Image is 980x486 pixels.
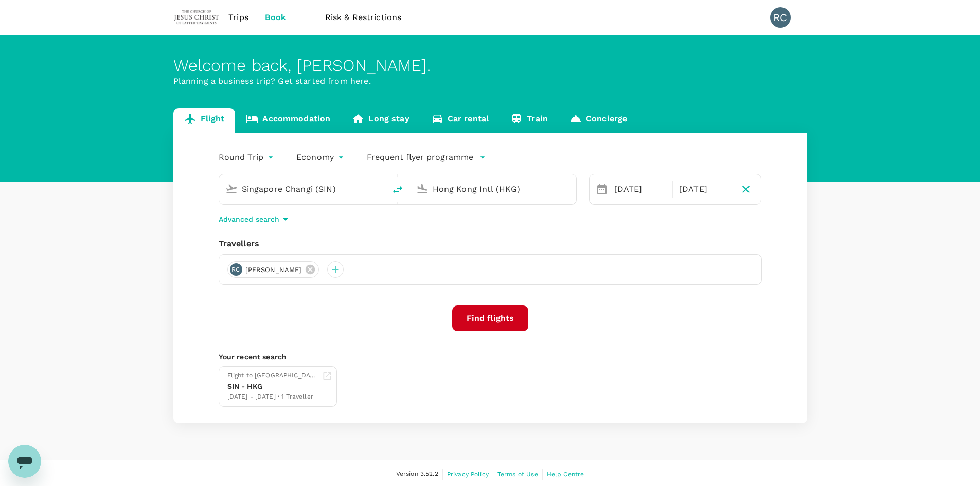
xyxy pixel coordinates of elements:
a: Flight [173,108,236,133]
p: Advanced search [219,214,279,224]
a: Train [500,108,559,133]
div: Economy [296,149,346,166]
iframe: Button to launch messaging window [8,445,41,478]
a: Accommodation [235,108,341,133]
div: Travellers [219,238,762,250]
div: SIN - HKG [227,381,318,392]
div: Welcome back , [PERSON_NAME] . [173,56,807,75]
button: Open [378,188,380,190]
span: Help Centre [547,471,584,478]
div: [DATE] [610,179,670,200]
button: Open [569,188,571,190]
div: Flight to [GEOGRAPHIC_DATA] [227,371,318,381]
span: Version 3.52.2 [396,469,438,479]
div: [DATE] - [DATE] · 1 Traveller [227,392,318,402]
p: Your recent search [219,352,762,362]
a: Privacy Policy [447,469,489,480]
button: delete [385,177,410,202]
a: Long stay [341,108,420,133]
p: Frequent flyer programme [367,151,473,164]
span: Privacy Policy [447,471,489,478]
a: Car rental [420,108,500,133]
span: Book [265,11,287,24]
div: Round Trip [219,149,276,166]
a: Help Centre [547,469,584,480]
button: Advanced search [219,213,292,225]
span: Terms of Use [497,471,538,478]
a: Concierge [559,108,638,133]
button: Find flights [452,305,528,331]
img: The Malaysian Church of Jesus Christ of Latter-day Saints [173,6,221,29]
div: [DATE] [675,179,735,200]
button: Frequent flyer programme [367,151,486,164]
input: Going to [433,181,555,197]
input: Depart from [242,181,364,197]
p: Planning a business trip? Get started from here. [173,75,807,87]
div: RC [770,7,791,28]
span: Risk & Restrictions [325,11,402,24]
a: Terms of Use [497,469,538,480]
span: [PERSON_NAME] [239,265,308,275]
div: RC [230,263,242,276]
span: Trips [228,11,248,24]
div: RC[PERSON_NAME] [227,261,319,278]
